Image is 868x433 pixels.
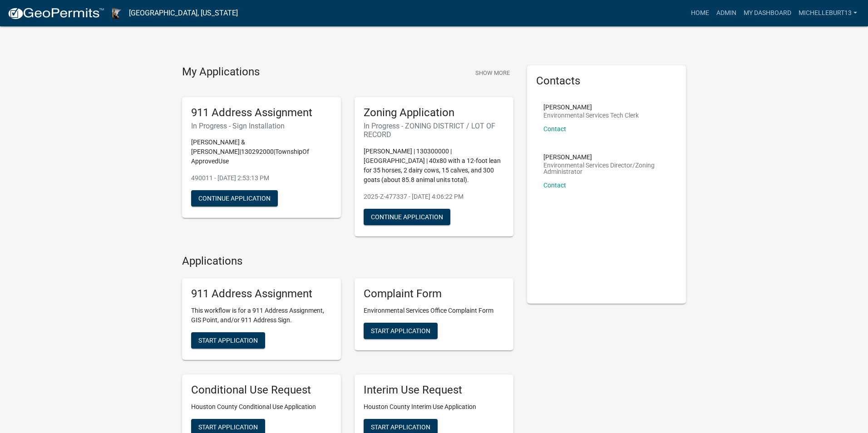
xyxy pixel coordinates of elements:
[543,154,670,160] p: [PERSON_NAME]
[795,5,861,22] a: michelleburt13
[182,255,513,268] h4: Applications
[371,423,430,431] span: Start Application
[191,138,332,166] p: [PERSON_NAME] & [PERSON_NAME]|130292000|TownshipOf ApprovedUse
[198,423,258,431] span: Start Application
[364,402,504,412] p: Houston County Interim Use Application
[191,402,332,412] p: Houston County Conditional Use Application
[364,287,504,300] h5: Complaint Form
[129,5,238,21] a: [GEOGRAPHIC_DATA], [US_STATE]
[364,122,504,139] h6: In Progress - ZONING DISTRICT / LOT OF RECORD
[364,209,450,225] button: Continue Application
[543,112,639,118] p: Environmental Services Tech Clerk
[364,323,438,339] button: Start Application
[543,125,566,133] a: Contact
[687,5,713,22] a: Home
[191,384,332,397] h5: Conditional Use Request
[713,5,740,22] a: Admin
[198,337,258,344] span: Start Application
[191,173,332,183] p: 490011 - [DATE] 2:53:13 PM
[371,327,430,335] span: Start Application
[191,122,332,130] h6: In Progress - Sign Installation
[472,65,513,80] button: Show More
[112,7,122,19] img: Houston County, Minnesota
[364,192,504,202] p: 2025-Z-477337 - [DATE] 4:06:22 PM
[191,306,332,325] p: This workflow is for a 911 Address Assignment, GIS Point, and/or 911 Address Sign.
[543,104,639,110] p: [PERSON_NAME]
[740,5,795,22] a: My Dashboard
[191,106,332,119] h5: 911 Address Assignment
[364,306,504,315] p: Environmental Services Office Complaint Form
[364,106,504,119] h5: Zoning Application
[536,74,677,88] h5: Contacts
[191,332,265,349] button: Start Application
[543,162,670,175] p: Environmental Services Director/Zoning Administrator
[191,287,332,300] h5: 911 Address Assignment
[364,147,504,185] p: [PERSON_NAME] | 130300000 | [GEOGRAPHIC_DATA] | 40x80 with a 12-foot lean for 35 horses, 2 dairy ...
[182,65,260,79] h4: My Applications
[191,190,278,207] button: Continue Application
[364,384,504,397] h5: Interim Use Request
[543,182,566,189] a: Contact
